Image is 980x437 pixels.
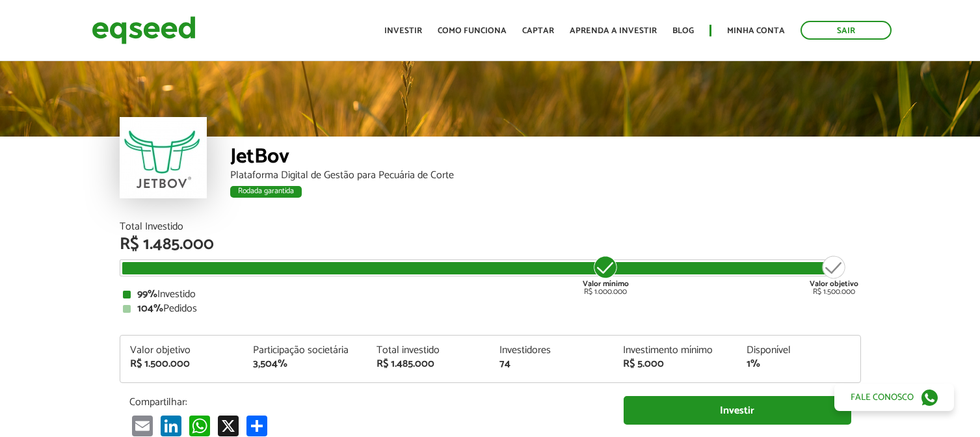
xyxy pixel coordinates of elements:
a: Sair [801,21,892,40]
div: Plataforma Digital de Gestão para Pecuária de Corte [230,170,861,181]
div: Investido [123,289,858,300]
div: R$ 1.500.000 [130,359,234,369]
img: EqSeed [92,13,196,47]
div: 1% [747,359,851,369]
div: 3,504% [253,359,357,369]
div: Total investido [377,345,481,356]
a: Minha conta [727,27,785,35]
div: R$ 5.000 [623,359,727,369]
a: Como funciona [438,27,507,35]
a: LinkedIn [158,415,184,436]
a: Investir [624,396,851,425]
a: WhatsApp [187,415,213,436]
div: Disponível [747,345,851,356]
div: Pedidos [123,304,858,314]
div: R$ 1.500.000 [810,254,858,296]
a: Captar [522,27,554,35]
div: R$ 1.485.000 [377,359,481,369]
a: Fale conosco [834,384,954,411]
div: Investidores [499,345,603,356]
div: 74 [499,359,603,369]
strong: Valor mínimo [583,278,629,290]
div: Rodada garantida [230,186,302,198]
strong: 104% [137,300,163,317]
a: Share [244,415,270,436]
p: Compartilhar: [129,396,604,408]
div: Investimento mínimo [623,345,727,356]
div: R$ 1.000.000 [581,254,630,296]
a: Aprenda a investir [570,27,657,35]
div: R$ 1.485.000 [120,236,861,253]
div: Total Investido [120,222,861,232]
div: JetBov [230,146,861,170]
a: Email [129,415,155,436]
a: X [215,415,241,436]
a: Investir [384,27,422,35]
div: Participação societária [253,345,357,356]
div: Valor objetivo [130,345,234,356]
strong: 99% [137,285,157,303]
a: Blog [672,27,694,35]
strong: Valor objetivo [810,278,858,290]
